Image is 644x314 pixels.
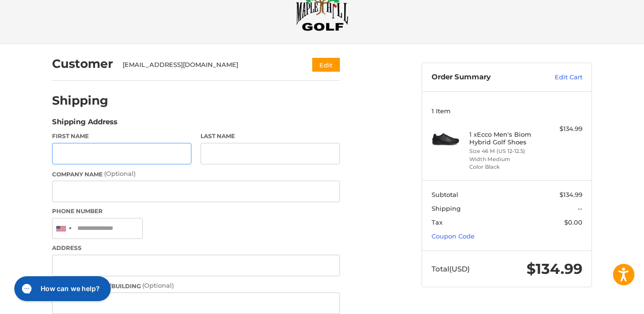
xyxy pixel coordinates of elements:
[52,56,113,71] h2: Customer
[201,132,340,141] label: Last Name
[52,207,340,216] label: Phone Number
[432,205,461,212] span: Shipping
[104,170,136,177] small: (Optional)
[534,73,582,82] a: Edit Cart
[312,58,340,72] button: Edit
[142,282,174,289] small: (Optional)
[469,163,542,171] li: Color Black
[578,205,582,212] span: --
[10,273,114,304] iframe: Gorgias live chat messenger
[469,155,542,163] li: Width Medium
[432,191,458,198] span: Subtotal
[432,73,534,82] h3: Order Summary
[53,218,74,239] div: United States: +1
[123,60,294,70] div: [EMAIL_ADDRESS][DOMAIN_NAME]
[545,124,582,134] div: $134.99
[52,169,340,179] label: Company Name
[432,218,443,226] span: Tax
[469,147,542,155] li: Size 46 M (US 12-12.5)
[52,281,340,291] label: Apartment/Suite/Building
[527,260,582,278] span: $134.99
[52,132,191,141] label: First Name
[432,232,475,240] a: Coupon Code
[52,93,108,108] h2: Shipping
[560,191,582,198] span: $134.99
[52,244,340,252] label: Address
[52,117,117,132] legend: Shipping Address
[565,288,644,314] iframe: Google Customer Reviews
[432,107,582,115] h3: 1 Item
[564,218,582,226] span: $0.00
[432,264,470,273] span: Total (USD)
[469,130,542,146] h4: 1 x Ecco Men's Biom Hybrid Golf Shoes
